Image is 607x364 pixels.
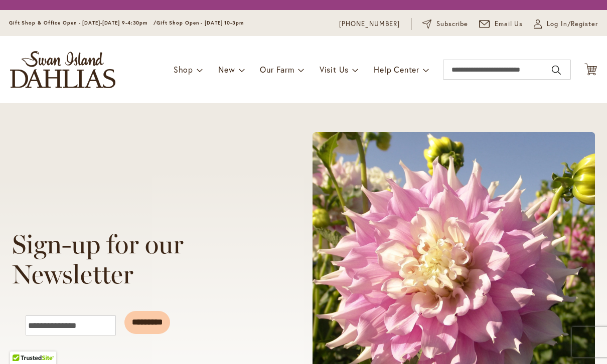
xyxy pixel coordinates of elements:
[534,19,598,29] a: Log In/Register
[320,64,349,75] span: Visit Us
[339,19,400,29] a: [PHONE_NUMBER]
[9,20,157,26] span: Gift Shop & Office Open - [DATE]-[DATE] 9-4:30pm /
[436,19,468,29] span: Subscribe
[374,64,419,75] span: Help Center
[174,64,193,75] span: Shop
[218,64,235,75] span: New
[547,19,598,29] span: Log In/Register
[10,51,115,88] a: store logo
[157,20,244,26] span: Gift Shop Open - [DATE] 10-3pm
[260,64,294,75] span: Our Farm
[495,19,523,29] span: Email Us
[479,19,523,29] a: Email Us
[12,229,274,289] h1: Sign-up for our Newsletter
[422,19,468,29] a: Subscribe
[552,62,561,78] button: Search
